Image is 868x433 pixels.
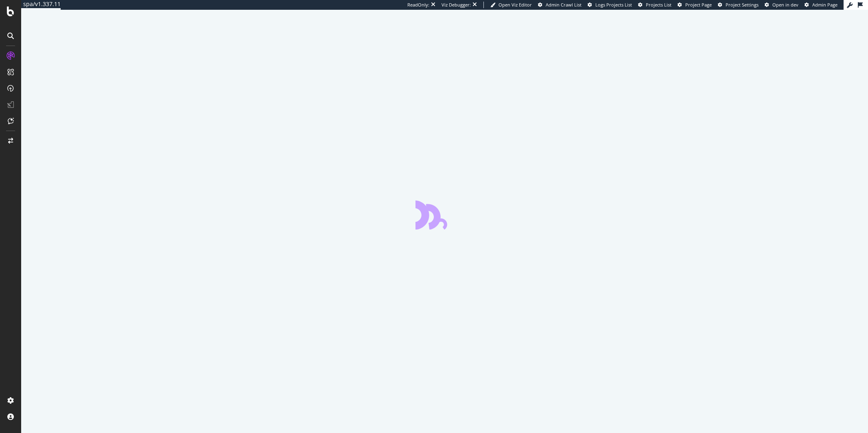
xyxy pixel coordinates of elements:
[646,2,671,8] span: Projects List
[442,2,471,8] div: Viz Debugger:
[498,2,532,8] span: Open Viz Editor
[726,2,759,8] span: Project Settings
[588,2,632,8] a: Logs Projects List
[490,2,532,8] a: Open Viz Editor
[812,2,837,8] span: Admin Page
[407,2,429,8] div: ReadOnly:
[638,2,671,8] a: Projects List
[546,2,582,8] span: Admin Crawl List
[415,200,474,230] div: animation
[538,2,582,8] a: Admin Crawl List
[678,2,712,8] a: Project Page
[718,2,759,8] a: Project Settings
[805,2,837,8] a: Admin Page
[685,2,712,8] span: Project Page
[595,2,632,8] span: Logs Projects List
[765,2,798,8] a: Open in dev
[772,2,798,8] span: Open in dev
